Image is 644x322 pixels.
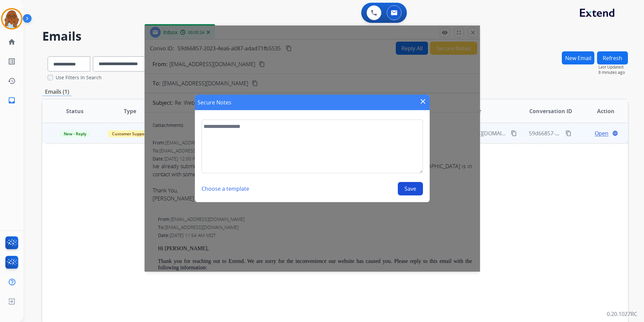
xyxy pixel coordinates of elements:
h2: Emails [42,30,628,43]
button: Choose a template [202,182,249,195]
mat-icon: list_alt [8,57,16,65]
span: New - Reply [60,130,90,137]
span: 8 minutes ago [598,70,628,75]
button: Save [398,182,423,195]
mat-icon: language [612,130,618,136]
span: Status [66,107,84,115]
img: avatar [2,9,21,28]
span: Last Updated: [598,64,628,70]
h1: Secure Notes [198,98,231,106]
button: Refresh [597,51,628,64]
mat-icon: content_copy [511,130,517,136]
th: Action [573,99,628,123]
mat-icon: history [8,77,16,85]
span: Type [124,107,136,115]
button: New Email [562,51,594,64]
span: Open [595,129,608,137]
mat-icon: close [419,97,427,105]
span: 59d66857-2023-4ea6-a087-adad71fb5535 [529,130,632,137]
p: Emails (1) [42,88,72,96]
p: 0.20.1027RC [607,310,637,318]
span: Conversation ID [529,107,572,115]
mat-icon: content_copy [566,130,572,136]
label: Use Filters In Search [56,74,102,81]
mat-icon: inbox [8,96,16,104]
mat-icon: home [8,38,16,46]
span: Customer Support [108,130,152,137]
